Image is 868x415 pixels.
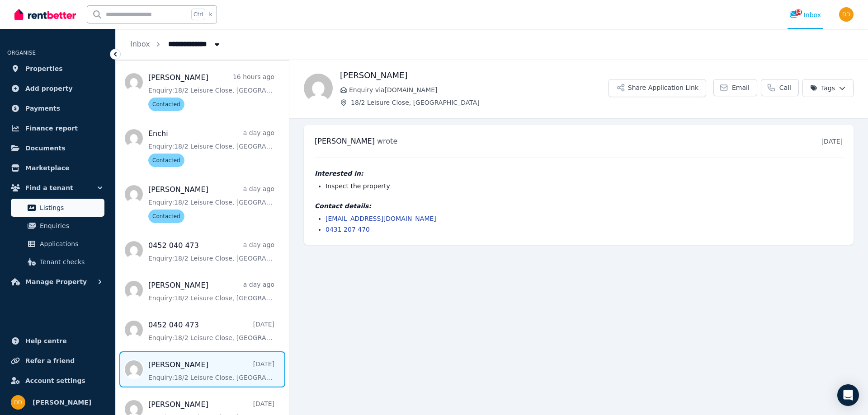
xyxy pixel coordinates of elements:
[713,79,757,96] a: Email
[25,163,69,173] span: Marketplace
[14,8,76,21] img: RentBetter
[7,352,108,370] a: Refer a friend
[377,137,397,145] span: wrote
[25,355,75,366] span: Refer a friend
[148,280,274,303] a: [PERSON_NAME]a day agoEnquiry:18/2 Leisure Close, [GEOGRAPHIC_DATA].
[148,320,274,342] a: 0452 040 473[DATE]Enquiry:18/2 Leisure Close, [GEOGRAPHIC_DATA].
[11,253,104,271] a: Tenant checks
[25,103,60,114] span: Payments
[779,83,791,92] span: Call
[732,83,750,92] span: Email
[7,332,108,350] a: Help centre
[325,226,370,233] a: 0431 207 470
[25,336,67,346] span: Help centre
[148,128,274,167] a: Enchia day agoEnquiry:18/2 Leisure Close, [GEOGRAPHIC_DATA].Contacted
[7,159,108,177] a: Marketplace
[7,119,108,137] a: Finance report
[795,9,802,15] span: 14
[11,199,104,217] a: Listings
[7,139,108,157] a: Documents
[315,201,843,210] h4: Contact details:
[315,137,375,145] span: [PERSON_NAME]
[11,395,25,410] img: Didianne Dinh Martin
[761,79,799,96] a: Call
[25,375,85,386] span: Account settings
[25,63,63,74] span: Properties
[116,29,236,60] nav: Breadcrumb
[40,202,101,213] span: Listings
[25,182,73,193] span: Find a tenant
[7,273,108,291] button: Manage Property
[130,40,150,48] a: Inbox
[325,215,436,222] a: [EMAIL_ADDRESS][DOMAIN_NAME]
[839,7,854,22] img: Didianne Dinh Martin
[325,182,843,191] li: Inspect the property
[789,10,821,19] div: Inbox
[351,98,609,107] span: 18/2 Leisure Close, [GEOGRAPHIC_DATA]
[11,217,104,235] a: Enquiries
[7,60,108,78] a: Properties
[25,83,73,94] span: Add property
[148,240,274,263] a: 0452 040 473a day agoEnquiry:18/2 Leisure Close, [GEOGRAPHIC_DATA].
[148,359,274,382] a: [PERSON_NAME][DATE]Enquiry:18/2 Leisure Close, [GEOGRAPHIC_DATA].
[11,235,104,253] a: Applications
[40,220,101,231] span: Enquiries
[191,9,205,20] span: Ctrl
[148,72,274,111] a: [PERSON_NAME]16 hours agoEnquiry:18/2 Leisure Close, [GEOGRAPHIC_DATA].Contacted
[315,169,843,178] h4: Interested in:
[7,179,108,197] button: Find a tenant
[40,256,101,267] span: Tenant checks
[25,276,87,287] span: Manage Property
[609,79,706,97] button: Share Application Link
[25,123,78,134] span: Finance report
[33,397,91,408] span: [PERSON_NAME]
[821,138,843,145] time: [DATE]
[7,79,108,98] a: Add property
[7,50,36,56] span: ORGANISE
[349,85,609,94] span: Enquiry via [DOMAIN_NAME]
[209,11,212,18] span: k
[7,372,108,390] a: Account settings
[7,99,108,117] a: Payments
[148,184,274,223] a: [PERSON_NAME]a day agoEnquiry:18/2 Leisure Close, [GEOGRAPHIC_DATA].Contacted
[25,143,66,154] span: Documents
[837,384,859,406] div: Open Intercom Messenger
[304,74,333,103] img: Jeff
[40,238,101,249] span: Applications
[802,79,854,97] button: Tags
[810,84,835,93] span: Tags
[340,69,609,82] h1: [PERSON_NAME]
